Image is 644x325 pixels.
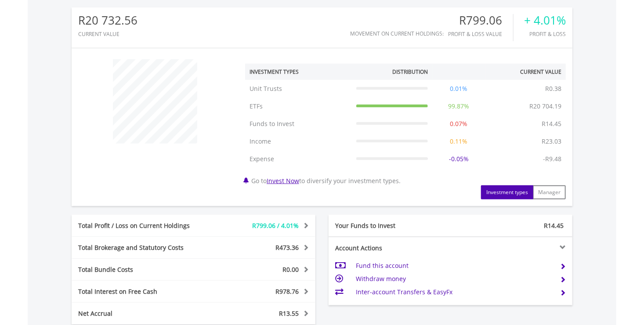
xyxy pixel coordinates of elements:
[72,309,214,318] div: Net Accrual
[282,265,299,274] span: R0.00
[245,64,352,80] th: Investment Types
[72,265,214,274] div: Total Bundle Costs
[245,97,352,115] td: ETFs
[392,68,428,76] div: Distribution
[485,64,566,80] th: Current Value
[541,80,566,97] td: R0.38
[448,14,513,27] div: R799.06
[539,150,566,168] td: -R9.48
[239,55,572,199] div: Go to to diversify your investment types.
[78,31,137,37] div: CURRENT VALUE
[544,221,564,230] span: R14.45
[267,177,299,185] a: Invest Now
[448,31,513,37] div: Profit & Loss Value
[245,133,352,150] td: Income
[279,309,299,318] span: R13.55
[329,244,451,253] div: Account Actions
[432,97,486,115] td: 99.87%
[252,221,299,230] span: R799.06 / 4.01%
[245,115,352,133] td: Funds to Invest
[245,80,352,97] td: Unit Trusts
[432,115,486,133] td: 0.07%
[525,97,566,115] td: R20 704.19
[245,150,352,168] td: Expense
[533,185,566,199] button: Manager
[356,259,553,272] td: Fund this account
[432,133,486,150] td: 0.11%
[275,243,299,252] span: R473.36
[356,285,553,299] td: Inter-account Transfers & EasyFx
[481,185,533,199] button: Investment types
[275,287,299,296] span: R978.76
[432,150,486,168] td: -0.05%
[72,243,214,252] div: Total Brokerage and Statutory Costs
[537,115,566,133] td: R14.45
[432,80,486,97] td: 0.01%
[524,14,566,27] div: + 4.01%
[524,31,566,37] div: Profit & Loss
[350,31,444,36] div: Movement on Current Holdings:
[78,14,137,27] div: R20 732.56
[329,221,451,230] div: Your Funds to Invest
[72,287,214,296] div: Total Interest on Free Cash
[537,133,566,150] td: R23.03
[356,272,553,285] td: Withdraw money
[72,221,214,230] div: Total Profit / Loss on Current Holdings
